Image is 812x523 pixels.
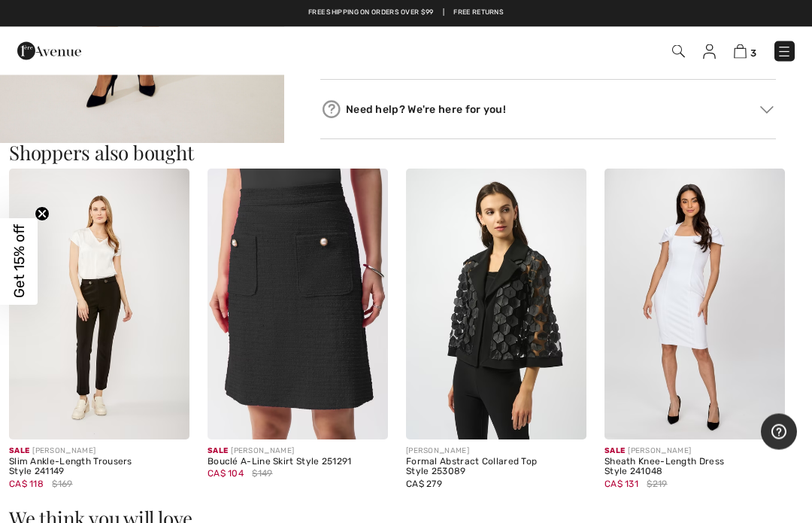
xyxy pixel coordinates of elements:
[9,169,189,440] img: Slim Ankle-Length Trousers Style 241149
[17,36,81,66] img: 1ère Avenue
[734,42,756,60] a: 3
[761,414,797,452] iframe: Opens a widget where you can find more information
[208,169,388,440] img: Bouclé A-Line Skirt Style 251291
[672,45,685,58] img: Search
[703,44,716,59] img: My Info
[777,44,792,59] img: Menu
[734,44,747,59] img: Shopping Bag
[406,169,586,440] img: Formal Abstract Collared Top Style 253089
[52,478,72,491] span: $169
[406,479,442,490] span: CA$ 279
[604,479,638,490] span: CA$ 131
[308,8,434,18] a: Free shipping on orders over $99
[17,43,81,57] a: 1ère Avenue
[406,446,586,458] div: [PERSON_NAME]
[604,446,785,458] div: [PERSON_NAME]
[604,169,785,440] img: Sheath Knee-Length Dress Style 241048
[604,447,625,456] span: Sale
[453,8,504,18] a: Free Returns
[9,446,189,458] div: [PERSON_NAME]
[320,99,776,121] div: Need help? We're here for you!
[11,225,28,299] span: Get 15% off
[406,458,586,479] div: Formal Abstract Collared Top Style 253089
[252,467,272,481] span: $149
[208,458,388,468] div: Bouclé A-Line Skirt Style 251291
[208,447,228,456] span: Sale
[9,479,44,490] span: CA$ 118
[9,458,189,479] div: Slim Ankle-Length Trousers Style 241149
[760,107,774,114] img: Arrow2.svg
[208,446,388,458] div: [PERSON_NAME]
[647,478,667,491] span: $219
[604,458,785,479] div: Sheath Knee-Length Dress Style 241048
[35,206,50,221] button: Close teaser
[208,469,244,479] span: CA$ 104
[9,144,803,163] h3: Shoppers also bought
[750,47,756,59] span: 3
[443,8,444,18] span: |
[9,447,29,456] span: Sale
